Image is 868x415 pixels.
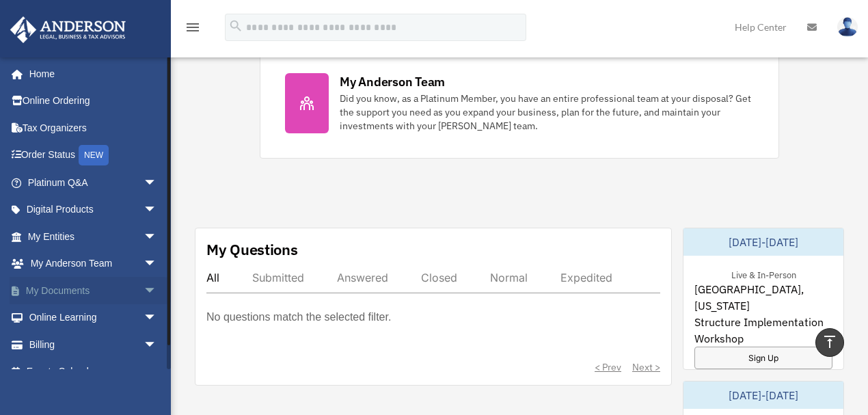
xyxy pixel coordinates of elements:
a: My Anderson Team Did you know, as a Platinum Member, you have an entire professional team at your... [260,48,779,159]
div: [DATE]-[DATE] [683,228,843,256]
div: Answered [337,271,388,284]
div: All [206,271,219,284]
span: arrow_drop_down [144,250,171,278]
a: Digital Productsarrow_drop_down [10,196,178,224]
div: Closed [421,271,457,284]
img: Anderson Advisors Platinum Portal [6,16,130,43]
div: Live & In-Person [720,267,807,281]
i: search [228,18,243,34]
a: Events Calendar [10,358,178,386]
span: arrow_drop_down [144,331,171,359]
a: Home [10,60,171,88]
a: Tax Organizers [10,114,178,142]
span: arrow_drop_down [144,223,171,251]
div: Submitted [252,271,304,284]
div: Normal [490,271,528,284]
div: Expedited [560,271,612,284]
div: My Anderson Team [340,73,445,90]
a: My Entitiesarrow_drop_down [10,223,178,250]
img: User Pic [837,17,858,37]
i: menu [185,19,201,36]
span: arrow_drop_down [144,169,171,197]
span: arrow_drop_down [144,304,171,332]
a: vertical_align_top [815,328,844,357]
p: No questions match the selected filter. [206,308,391,327]
div: [DATE]-[DATE] [683,381,843,409]
a: Online Learningarrow_drop_down [10,304,178,332]
a: My Anderson Teamarrow_drop_down [10,250,178,278]
span: arrow_drop_down [144,277,171,305]
span: arrow_drop_down [144,196,171,224]
span: Structure Implementation Workshop [694,314,832,347]
a: Billingarrow_drop_down [10,331,178,358]
div: Did you know, as a Platinum Member, you have an entire professional team at your disposal? Get th... [340,92,754,133]
a: Order StatusNEW [10,142,178,170]
span: [GEOGRAPHIC_DATA], [US_STATE] [694,281,832,314]
a: My Documentsarrow_drop_down [10,277,178,304]
a: menu [185,24,201,36]
a: Sign Up [694,347,832,369]
i: vertical_align_top [822,334,838,350]
a: Platinum Q&Aarrow_drop_down [10,169,178,196]
div: NEW [79,145,109,165]
a: Online Ordering [10,88,178,115]
div: My Questions [206,239,298,260]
